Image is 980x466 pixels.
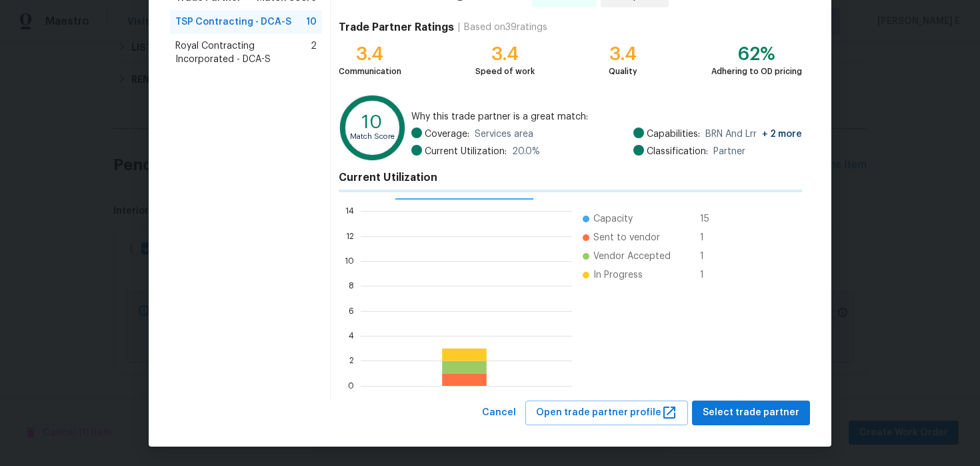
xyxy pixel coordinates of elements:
[311,39,317,66] span: 2
[647,145,708,158] span: Classification:
[349,282,354,290] text: 8
[536,405,677,421] span: Open trade partner profile
[711,65,802,78] div: Adhering to OD pricing
[700,212,721,226] span: 15
[647,128,700,141] span: Capabilities:
[339,65,401,78] div: Communication
[477,401,521,425] button: Cancel
[705,128,802,141] span: BRN And Lrr
[175,39,311,66] span: Royal Contracting Incorporated - DCA-S
[411,110,802,124] span: Why this trade partner is a great match:
[362,113,383,132] text: 10
[482,405,516,421] span: Cancel
[593,212,633,226] span: Capacity
[349,357,354,365] text: 2
[345,207,354,215] text: 14
[454,21,464,34] div: |
[703,405,799,421] span: Select trade partner
[475,65,535,78] div: Speed of work
[593,268,643,282] span: In Progress
[593,231,660,244] span: Sent to vendor
[692,401,810,425] button: Select trade partner
[350,133,395,140] text: Match Score
[609,65,637,78] div: Quality
[464,21,547,34] div: Based on 39 ratings
[348,382,354,390] text: 0
[425,145,507,158] span: Current Utilization:
[700,250,721,263] span: 1
[713,145,745,158] span: Partner
[512,145,540,158] span: 20.0 %
[700,231,721,244] span: 1
[339,21,454,34] h4: Trade Partner Ratings
[339,171,802,184] h4: Current Utilization
[339,47,401,61] div: 3.4
[711,47,802,61] div: 62%
[525,401,688,425] button: Open trade partner profile
[175,15,291,29] span: TSP Contracting - DCA-S
[609,47,637,61] div: 3.4
[762,130,802,139] span: + 2 more
[349,307,354,315] text: 6
[700,268,721,282] span: 1
[475,47,535,61] div: 3.4
[346,232,354,240] text: 12
[475,128,533,141] span: Services area
[425,128,469,141] span: Coverage:
[306,15,317,29] span: 10
[345,257,354,265] text: 10
[593,250,671,263] span: Vendor Accepted
[349,332,354,340] text: 4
